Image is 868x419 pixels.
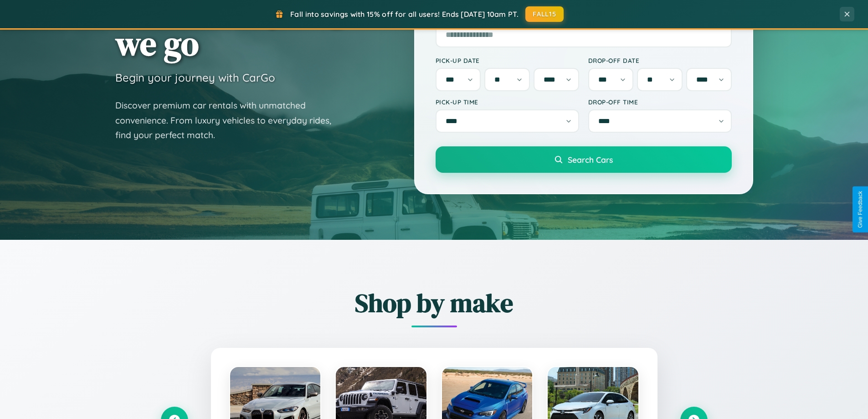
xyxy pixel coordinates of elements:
h2: Shop by make [161,285,708,321]
label: Pick-up Time [436,98,579,106]
label: Drop-off Time [588,98,732,106]
button: FALL15 [525,6,564,22]
p: Discover premium car rentals with unmatched convenience. From luxury vehicles to everyday rides, ... [115,98,343,143]
label: Pick-up Date [436,57,579,64]
label: Drop-off Date [588,57,732,64]
span: Fall into savings with 15% off for all users! Ends [DATE] 10am PT. [290,10,519,19]
div: Give Feedback [857,191,863,228]
h3: Begin your journey with CarGo [115,71,275,84]
span: Search Cars [568,155,613,165]
button: Search Cars [436,146,732,173]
